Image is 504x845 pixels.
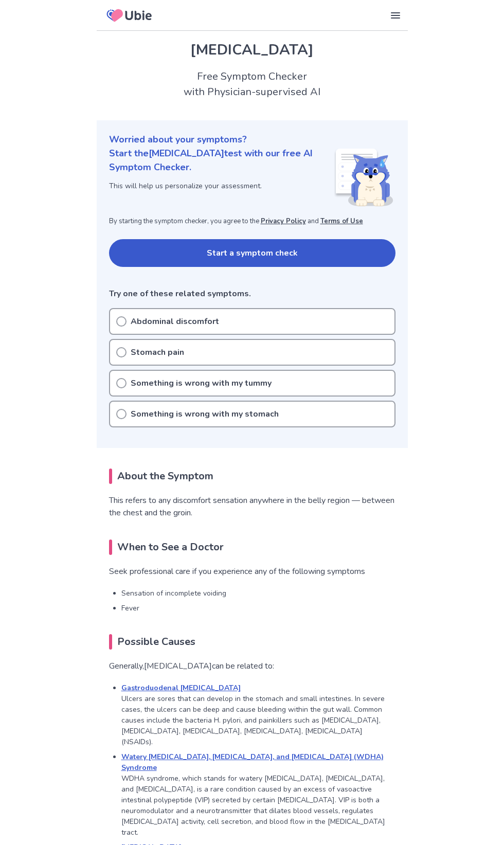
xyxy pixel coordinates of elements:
[121,588,395,599] li: Sensation of incomplete voiding
[121,683,241,693] a: Gastroduodenal [MEDICAL_DATA]
[97,69,408,100] h2: Free Symptom Checker with Physician-supervised AI
[109,565,395,578] p: Seek professional care if you experience any of the following symptoms
[109,494,395,519] p: This refers to any discomfort sensation anywhere in the belly region — between the chest and the ...
[320,217,363,226] a: Terms of Use
[109,39,395,61] h1: [MEDICAL_DATA]
[109,469,395,484] h2: About the Symptom
[121,693,395,747] p: Ulcers are sores that can develop in the stomach and small intestines. In severe cases, the ulcer...
[121,603,395,614] li: Fever
[109,147,334,174] p: Start the [MEDICAL_DATA] test with our free AI Symptom Checker.
[131,377,272,389] p: Something is wrong with my tummy
[109,540,395,555] h2: When to See a Doctor
[131,408,279,420] p: Something is wrong with my stomach
[131,346,184,358] p: Stomach pain
[334,149,393,206] img: Shiba
[261,217,306,226] a: Privacy Policy
[109,181,334,191] p: This will help us personalize your assessment.
[109,660,395,672] p: Generally, [MEDICAL_DATA] can be related to:
[109,217,395,227] p: By starting the symptom checker, you agree to the and
[121,773,395,838] p: WDHA syndrome, which stands for watery [MEDICAL_DATA], [MEDICAL_DATA], and [MEDICAL_DATA], is a r...
[109,239,395,267] button: Start a symptom check
[109,133,395,147] p: Worried about your symptoms?
[131,315,219,328] p: Abdominal discomfort
[109,634,395,650] h2: Possible Causes
[109,287,395,300] p: Try one of these related symptoms.
[121,752,384,772] a: Watery [MEDICAL_DATA], [MEDICAL_DATA], and [MEDICAL_DATA] (WDHA) Syndrome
